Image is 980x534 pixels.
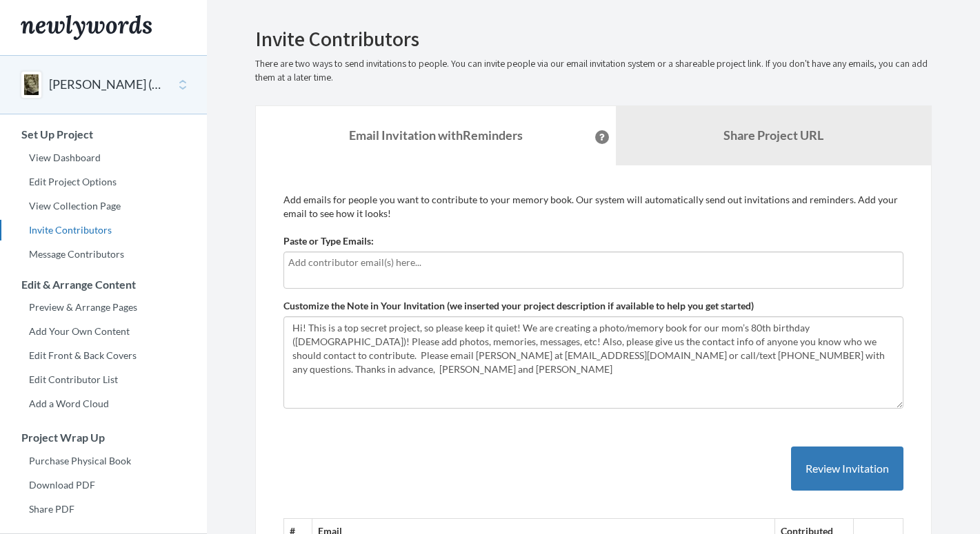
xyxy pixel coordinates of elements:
[288,255,899,270] input: Add contributor email(s) here...
[349,127,523,143] strong: Email Invitation with Reminders
[255,28,932,50] h2: Invite Contributors
[1,431,207,444] h3: Project Wrap Up
[283,316,903,409] textarea: Hi! This is a top secret project, so please keep it quiet! We are creating a photo/memory book fo...
[723,127,823,143] b: Share Project URL
[255,57,932,85] p: There are two ways to send invitations to people. You can invite people via our email invitation ...
[283,193,903,220] p: Add emails for people you want to contribute to your memory book. Our system will automatically s...
[49,76,161,94] button: [PERSON_NAME] ([PERSON_NAME]) [PERSON_NAME] 80th Birthday
[791,446,903,491] button: Review Invitation
[283,299,754,313] label: Customize the Note in Your Invitation (we inserted your project description if available to help ...
[1,278,207,291] h3: Edit & Arrange Content
[283,234,374,248] label: Paste or Type Emails:
[1,128,207,141] h3: Set Up Project
[21,15,152,40] img: Newlywords logo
